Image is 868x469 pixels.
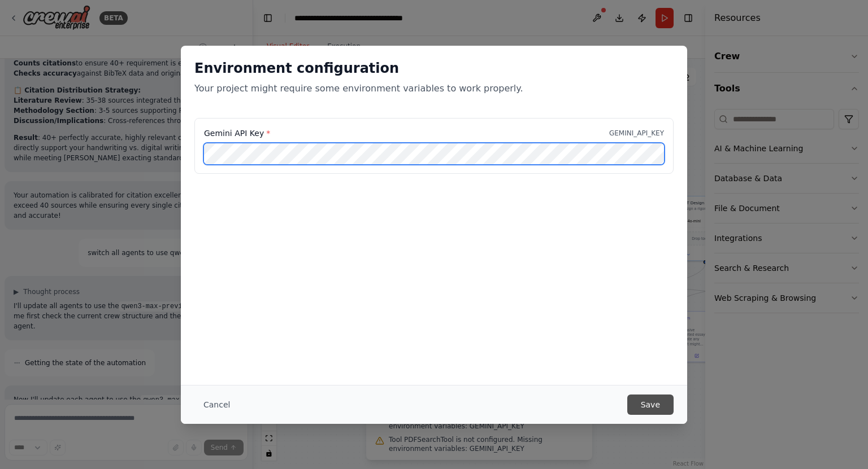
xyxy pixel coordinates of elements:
[609,129,664,138] p: GEMINI_API_KEY
[204,128,270,139] label: Gemini API Key
[194,395,239,415] button: Cancel
[194,82,674,95] p: Your project might require some environment variables to work properly.
[627,395,674,415] button: Save
[194,59,674,77] h2: Environment configuration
